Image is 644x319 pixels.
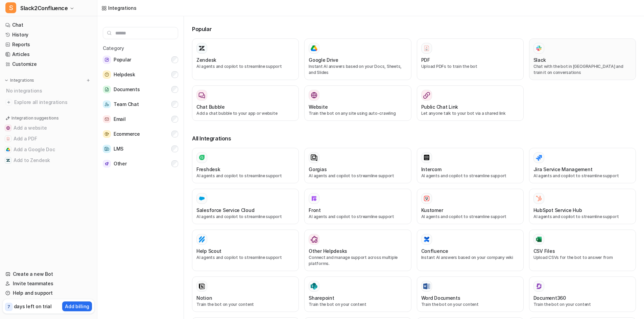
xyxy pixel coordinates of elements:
button: SharepointSharepointTrain the bot on your content [304,276,411,312]
span: LMS [114,145,123,153]
p: AI agents and copilot to streamline support [421,173,519,179]
img: Front [311,195,317,202]
button: Add billing [62,301,92,311]
button: PopularPopular [103,53,178,67]
h3: Confluence [421,247,448,255]
button: HubSpot Service HubHubSpot Service HubAI agents and copilot to streamline support [529,189,636,224]
img: Helpdesk [103,71,111,79]
button: GorgiasAI agents and copilot to streamline support [304,148,411,183]
p: Add billing [65,303,89,310]
p: AI agents and copilot to streamline support [196,255,294,261]
button: SlackSlackChat with the bot in [GEOGRAPHIC_DATA] and train it on conversations [529,38,636,80]
h3: CSV Files [533,247,555,255]
button: FrontFrontAI agents and copilot to streamline support [304,189,411,224]
button: Integrations [3,77,36,84]
p: Upload CSVs for the bot to answer from [533,255,631,261]
button: Help ScoutHelp ScoutAI agents and copilot to streamline support [192,230,299,271]
p: Train the bot on your content [533,301,631,308]
p: Add a chat bubble to your app or website [196,110,294,116]
h3: PDF [421,56,430,63]
span: Helpdesk [114,71,135,79]
img: Email [103,115,111,123]
p: Upload PDFs to train the bot [421,63,519,70]
img: Team Chat [103,101,111,108]
p: AI agents and copilot to streamline support [421,214,519,220]
p: AI agents and copilot to streamline support [309,173,407,179]
button: Add to ZendeskAdd to Zendesk [3,155,94,166]
button: Google DriveGoogle DriveInstant AI answers based on your Docs, Sheets, and Slides [304,38,411,80]
h3: Document360 [533,294,566,301]
h3: Salesforce Service Cloud [196,207,254,214]
button: Chat BubbleAdd a chat bubble to your app or website [192,85,299,121]
img: explore all integrations [5,99,12,106]
a: Articles [3,50,94,59]
span: Team Chat [114,100,139,108]
button: DocumentsDocuments [103,83,178,96]
h3: HubSpot Service Hub [533,207,582,214]
img: Add a website [6,126,10,130]
button: Salesforce Service Cloud Salesforce Service CloudAI agents and copilot to streamline support [192,189,299,224]
h5: Category [103,45,178,52]
img: Add to Zendesk [6,158,10,162]
p: Integration suggestions [11,115,58,121]
img: Word Documents [423,283,430,290]
a: Help and support [3,288,94,298]
p: Let anyone talk to your bot via a shared link [421,110,519,116]
p: AI agents and copilot to streamline support [533,173,631,179]
h3: Jira Service Management [533,166,593,173]
img: Salesforce Service Cloud [198,195,205,202]
img: Add a Google Doc [6,148,10,152]
p: 7 [7,304,10,310]
img: Help Scout [198,236,205,243]
img: Ecommerce [103,130,111,138]
h3: Front [309,207,321,214]
h3: Google Drive [309,56,338,63]
button: EmailEmail [103,112,178,126]
span: S [5,2,16,13]
button: Other HelpdesksOther HelpdesksConnect and manage support across multiple platforms. [304,230,411,271]
button: Add a PDFAdd a PDF [3,133,94,144]
img: Google Drive [311,45,317,51]
h3: Slack [533,56,546,63]
button: OtherOther [103,157,178,170]
a: Invite teammates [3,279,94,288]
a: Chat [3,20,94,30]
div: Integrations [108,4,137,11]
p: Instant AI answers based on your Docs, Sheets, and Slides [309,63,407,76]
h3: Gorgias [309,166,327,173]
p: AI agents and copilot to streamline support [533,214,631,220]
button: ConfluenceConfluenceInstant AI answers based on your company wiki [417,230,524,271]
h3: Sharepoint [309,294,334,301]
h3: Notion [196,294,212,301]
h3: Public Chat Link [421,103,458,110]
img: Other [103,160,111,168]
button: HelpdeskHelpdesk [103,68,178,81]
img: Popular [103,56,111,64]
button: Add a Google DocAdd a Google Doc [3,144,94,155]
img: Add a PDF [6,137,10,141]
img: Website [311,92,317,99]
a: Customize [3,59,94,69]
button: IntercomAI agents and copilot to streamline support [417,148,524,183]
p: Connect and manage support across multiple platforms. [309,255,407,267]
p: days left on trial [14,303,52,310]
a: Explore all integrations [3,98,94,107]
h3: Website [309,103,328,110]
img: Other Helpdesks [311,236,317,243]
button: Document360Document360Train the bot on your content [529,276,636,312]
span: Popular [114,56,131,64]
img: CSV Files [535,236,542,243]
img: Kustomer [423,195,430,202]
button: PDFPDFUpload PDFs to train the bot [417,38,524,80]
p: AI agents and copilot to streamline support [196,63,294,70]
button: ZendeskAI agents and copilot to streamline support [192,38,299,80]
p: AI agents and copilot to streamline support [196,173,294,179]
p: AI agents and copilot to streamline support [196,214,294,220]
button: Public Chat LinkLet anyone talk to your bot via a shared link [417,85,524,121]
p: Train the bot on your content [421,301,519,308]
img: expand menu [4,78,9,83]
h3: All Integrations [192,134,636,142]
button: NotionNotionTrain the bot on your content [192,276,299,312]
img: Notion [198,283,205,290]
p: Integrations [10,78,34,83]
